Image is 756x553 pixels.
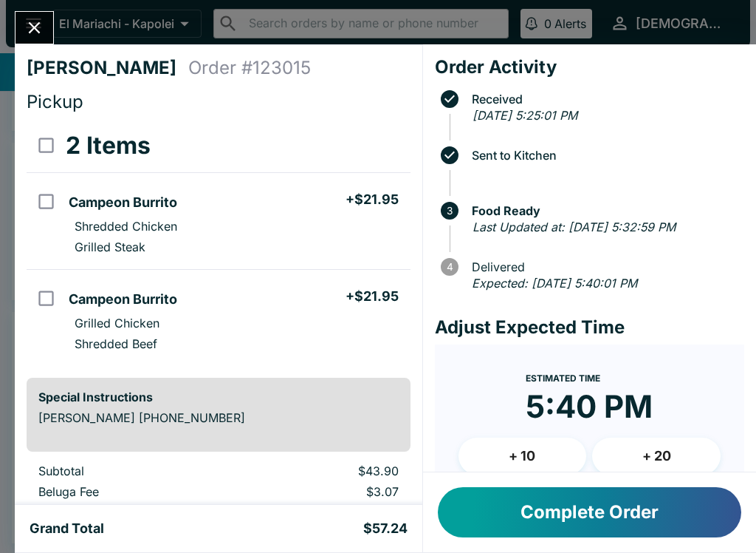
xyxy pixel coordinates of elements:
[346,288,399,305] h5: + $21.95
[27,57,188,79] h4: [PERSON_NAME]
[38,484,230,499] p: Beluga Fee
[38,464,230,478] p: Subtotal
[75,316,159,330] p: Grilled Chicken
[363,520,408,537] h5: $57.24
[346,191,399,208] h5: + $21.95
[38,410,399,425] p: [PERSON_NAME] [PHONE_NUMBER]
[27,91,83,112] span: Pickup
[526,373,600,384] span: Estimated Time
[458,438,587,475] button: + 10
[435,316,744,339] h4: Adjust Expected Time
[27,119,410,366] table: orders table
[69,194,177,211] h5: Campeon Burrito
[472,108,577,123] em: [DATE] 5:25:01 PM
[526,387,653,426] time: 5:40 PM
[75,336,157,351] p: Shredded Beef
[38,390,399,404] h6: Special Instructions
[446,261,453,273] text: 4
[253,464,398,478] p: $43.90
[472,276,637,291] em: Expected: [DATE] 5:40:01 PM
[472,220,676,234] em: Last Updated at: [DATE] 5:32:59 PM
[69,291,177,308] h5: Campeon Burrito
[438,487,741,537] button: Complete Order
[592,438,721,475] button: + 20
[66,131,151,160] h3: 2 Items
[435,56,744,78] h4: Order Activity
[188,57,311,79] h4: Order # 123015
[464,204,744,217] span: Food Ready
[75,240,145,254] p: Grilled Steak
[464,260,744,274] span: Delivered
[75,219,177,234] p: Shredded Chicken
[464,92,744,106] span: Received
[30,520,104,537] h5: Grand Total
[464,149,744,162] span: Sent to Kitchen
[253,484,398,499] p: $3.07
[16,12,53,44] button: Close
[447,205,453,217] text: 3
